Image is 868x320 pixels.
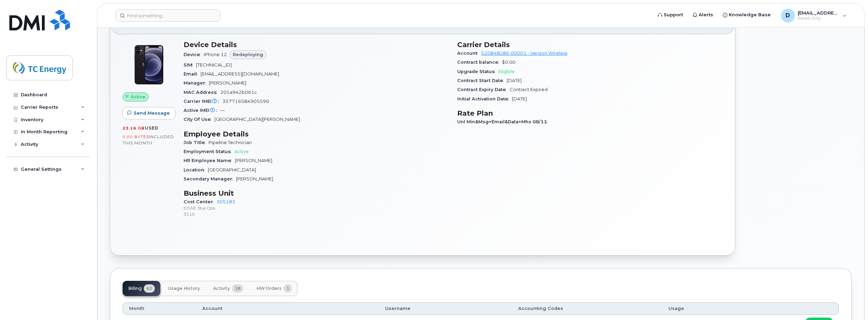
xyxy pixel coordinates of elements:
span: HW Orders [256,286,282,291]
span: Eligible [498,69,515,74]
span: iPhone 12 [204,52,227,57]
span: Contract Expiry Date [457,87,510,92]
span: [GEOGRAPHIC_DATA] [208,167,256,172]
span: Send Message [134,110,170,116]
span: Cost Center [184,199,216,204]
span: [TECHNICAL_ID] [196,62,232,68]
span: Pipeline Technician [209,140,252,145]
span: [PERSON_NAME] [209,80,246,86]
h3: Carrier Details [457,41,723,49]
th: Accounting Codes [512,302,662,315]
a: 305183 [216,199,235,204]
span: 18 [232,284,243,293]
span: Account [457,51,481,56]
input: Find something... [115,9,220,22]
span: [PERSON_NAME] [235,158,272,163]
span: 23.16 GB [123,126,145,131]
iframe: Messenger Launcher [838,290,863,315]
th: Month [123,302,196,315]
span: Read Only [798,16,839,21]
span: Activity [213,286,230,291]
span: Knowledge Base [729,11,771,18]
span: Carrier IMEI [184,99,222,104]
span: Device [184,52,204,57]
span: $0.00 [502,60,515,65]
span: — [220,108,225,113]
span: SIM [184,62,196,68]
span: Email [184,71,201,77]
span: Manager [184,80,209,86]
h3: Business Unit [184,189,449,197]
img: iPhone_12.jpg [128,44,170,86]
span: 357716584905590 [222,99,269,104]
span: D [786,11,790,20]
span: Location [184,167,208,172]
span: [EMAIL_ADDRESS][DOMAIN_NAME] [201,71,279,77]
span: [GEOGRAPHIC_DATA][PERSON_NAME] [214,117,300,122]
h3: Rate Plan [457,109,723,117]
p: 3110 [184,211,449,217]
span: Secondary Manager [184,176,236,181]
div: david1_harris@tcenergy.com [776,9,851,23]
span: 0.00 Bytes [123,134,149,139]
span: Upgrade Status [457,69,498,74]
span: [EMAIL_ADDRESS][DOMAIN_NAME] [798,10,839,16]
span: Unl Min&Msg+Email&Data+Mhs 08/11 [457,119,551,124]
span: Job Title [184,140,209,145]
th: Username [379,302,512,315]
span: Contract Start Date [457,78,507,83]
span: Active IMEI [184,108,220,113]
span: Redeploying [233,51,263,58]
span: City Of Use [184,117,214,122]
button: Send Message [123,107,176,119]
h3: Device Details [184,41,449,49]
span: Active [234,149,249,154]
span: used [145,125,159,131]
th: Usage [662,302,736,315]
h3: Employee Details [184,130,449,138]
span: [PERSON_NAME] [236,176,273,181]
a: Alerts [688,8,718,22]
span: MAC Address [184,90,220,95]
span: 201a942b061c [220,90,257,95]
a: Knowledge Base [718,8,776,22]
span: 1 [284,284,292,293]
th: Account [196,302,379,315]
p: EOAE: Bus Ops [184,205,449,211]
a: Support [653,8,688,22]
a: 520848286-00001 - Verizon Wireless [481,51,567,56]
span: Active [131,94,145,100]
span: Employment Status [184,149,234,154]
span: Usage History [168,286,200,291]
span: [DATE] [512,96,527,101]
span: Initial Activation Date [457,96,512,101]
span: HR Employee Name [184,158,235,163]
span: [DATE] [507,78,522,83]
span: Contract Expired [510,87,548,92]
span: Support [664,11,683,18]
span: Alerts [699,11,713,18]
span: Contract balance [457,60,502,65]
